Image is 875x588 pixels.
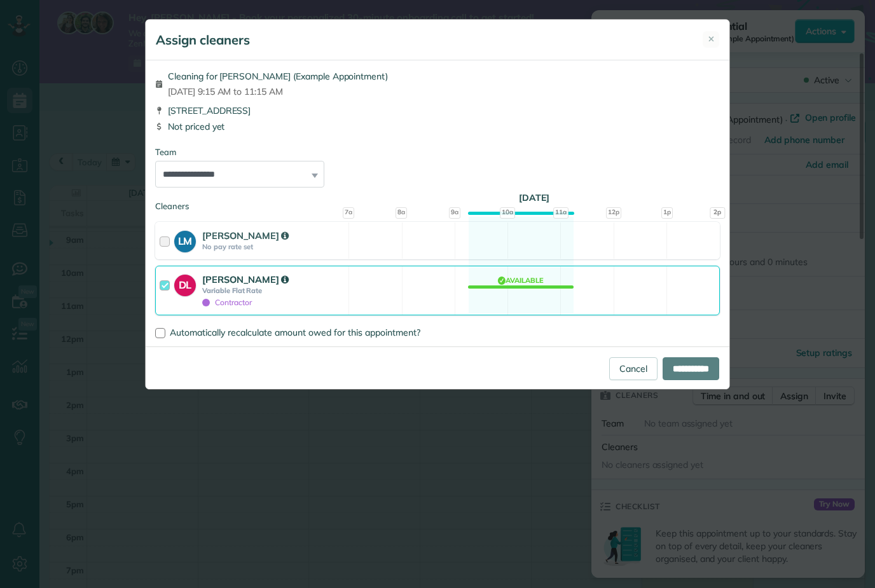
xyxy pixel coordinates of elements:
span: Automatically recalculate amount owed for this appointment? [170,327,420,338]
span: ✕ [708,33,715,45]
div: Not priced yet [155,120,720,133]
span: Contractor [202,297,252,307]
strong: [PERSON_NAME] [202,273,289,285]
strong: Variable Flat Rate [202,286,345,295]
strong: LM [174,231,196,249]
span: [DATE] 9:15 AM to 11:15 AM [168,85,388,98]
a: Cancel [609,357,658,380]
div: Team [155,146,720,158]
strong: [PERSON_NAME] [202,229,289,242]
strong: DL [174,275,196,292]
strong: No pay rate set [202,242,345,251]
span: Cleaning for [PERSON_NAME] (Example Appointment) [168,70,388,83]
div: Cleaners [155,200,720,204]
h5: Assign cleaners [156,31,250,49]
div: [STREET_ADDRESS] [155,104,720,117]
